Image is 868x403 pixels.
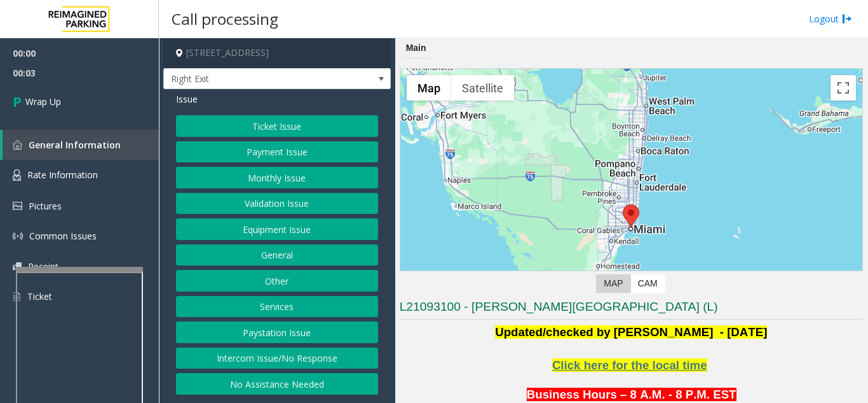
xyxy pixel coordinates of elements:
[176,193,378,215] button: Validation Issue
[842,12,852,25] img: logout
[27,169,98,181] span: Rate Information
[13,262,22,271] img: 'icon'
[176,92,198,106] span: Issue
[13,202,22,210] img: 'icon'
[176,348,378,369] button: Intercom Issue/No Response
[29,230,97,242] span: Common Issues
[29,200,62,212] span: Pictures
[3,130,159,160] a: General Information
[176,270,378,292] button: Other
[13,169,21,181] img: 'icon'
[407,75,451,101] button: Show street map
[13,140,22,150] img: 'icon'
[495,325,767,339] span: Updated/checked by [PERSON_NAME] - [DATE]
[552,358,707,372] span: Click here for the local time
[451,75,514,101] button: Show satellite imagery
[400,299,863,320] h3: L21093100 - [PERSON_NAME][GEOGRAPHIC_DATA] (L)
[809,12,852,25] a: Logout
[25,95,61,108] span: Wrap Up
[176,141,378,163] button: Payment Issue
[165,3,285,34] h3: Call processing
[13,291,21,302] img: 'icon'
[164,69,345,89] span: Right Exit
[176,373,378,395] button: No Assistance Needed
[623,204,639,228] div: 333 Southeast 2nd Avenue, Miami, FL
[29,139,121,151] span: General Information
[630,274,665,293] label: CAM
[176,244,378,266] button: General
[176,296,378,318] button: Services
[176,115,378,137] button: Ticket Issue
[28,260,58,272] span: Receipt
[552,361,707,371] a: Click here for the local time
[527,388,736,401] span: Business Hours – 8 A.M. - 8 P.M. EST
[176,218,378,240] button: Equipment Issue
[831,75,856,101] button: Toggle fullscreen view
[403,38,430,59] div: Main
[596,274,630,293] label: Map
[163,38,391,68] h4: [STREET_ADDRESS]
[13,231,23,241] img: 'icon'
[176,322,378,343] button: Paystation Issue
[176,167,378,188] button: Monthly Issue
